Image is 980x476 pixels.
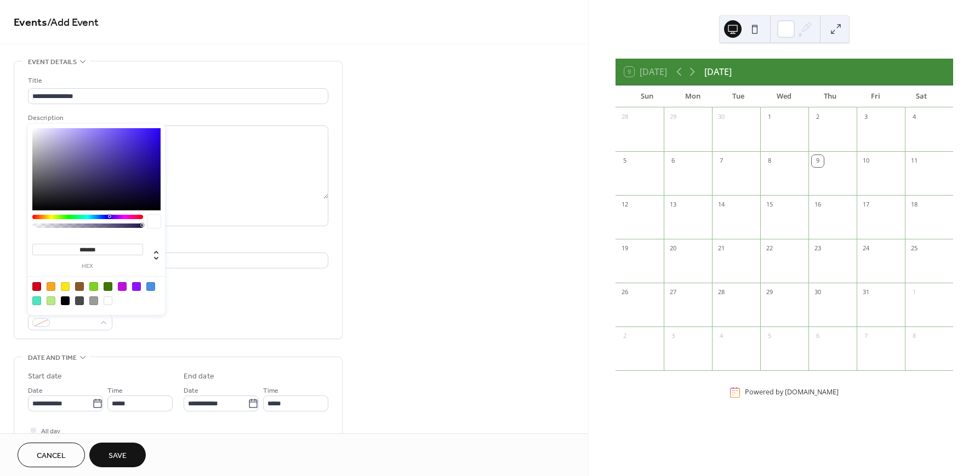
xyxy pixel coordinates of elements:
[28,75,326,87] div: Title
[764,155,776,167] div: 8
[761,85,807,107] div: Wed
[61,296,70,305] div: #000000
[47,12,99,33] span: / Add Event
[860,243,872,255] div: 24
[28,385,43,397] span: Date
[47,282,55,291] div: #F5A623
[715,155,727,167] div: 7
[619,111,631,123] div: 28
[624,85,670,107] div: Sun
[37,450,66,462] span: Cancel
[812,330,824,342] div: 6
[32,296,41,305] div: #50E3C2
[132,282,141,291] div: #9013FE
[32,282,41,291] div: #D0021B
[104,282,112,291] div: #417505
[619,286,631,299] div: 26
[28,371,62,382] div: Start date
[908,199,920,211] div: 18
[109,450,127,462] span: Save
[812,286,824,299] div: 30
[860,286,872,299] div: 31
[908,286,920,299] div: 1
[715,286,727,299] div: 28
[14,12,47,33] a: Events
[908,330,920,342] div: 8
[619,330,631,342] div: 2
[104,296,112,305] div: #FFFFFF
[107,385,123,397] span: Time
[908,155,920,167] div: 11
[860,111,872,123] div: 3
[28,239,326,251] div: Location
[764,199,776,211] div: 15
[908,243,920,255] div: 25
[716,85,761,107] div: Tue
[47,296,55,305] div: #B8E986
[184,371,214,382] div: End date
[118,282,127,291] div: #BD10E0
[28,56,77,68] span: Event details
[184,385,198,397] span: Date
[146,282,155,291] div: #4A90E2
[764,286,776,299] div: 29
[715,330,727,342] div: 4
[860,199,872,211] div: 17
[667,155,679,167] div: 6
[667,243,679,255] div: 20
[32,263,143,269] label: hex
[764,330,776,342] div: 5
[745,387,839,397] div: Powered by
[908,111,920,123] div: 4
[75,296,84,305] div: #4A4A4A
[89,443,146,467] button: Save
[812,199,824,211] div: 16
[812,243,824,255] div: 23
[715,199,727,211] div: 14
[667,330,679,342] div: 3
[41,426,60,437] span: All day
[715,243,727,255] div: 21
[785,387,839,397] a: [DOMAIN_NAME]
[715,111,727,123] div: 30
[667,286,679,299] div: 27
[89,282,98,291] div: #7ED321
[28,112,326,124] div: Description
[667,111,679,123] div: 29
[670,85,715,107] div: Mon
[619,155,631,167] div: 5
[860,155,872,167] div: 10
[75,282,84,291] div: #8B572A
[853,85,898,107] div: Fri
[764,243,776,255] div: 22
[263,385,278,397] span: Time
[704,65,732,78] div: [DATE]
[899,85,944,107] div: Sat
[807,85,853,107] div: Thu
[812,155,824,167] div: 9
[18,443,85,467] button: Cancel
[860,330,872,342] div: 7
[667,199,679,211] div: 13
[28,352,77,364] span: Date and time
[619,243,631,255] div: 19
[89,296,98,305] div: #9B9B9B
[764,111,776,123] div: 1
[619,199,631,211] div: 12
[61,282,70,291] div: #F8E71C
[812,111,824,123] div: 2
